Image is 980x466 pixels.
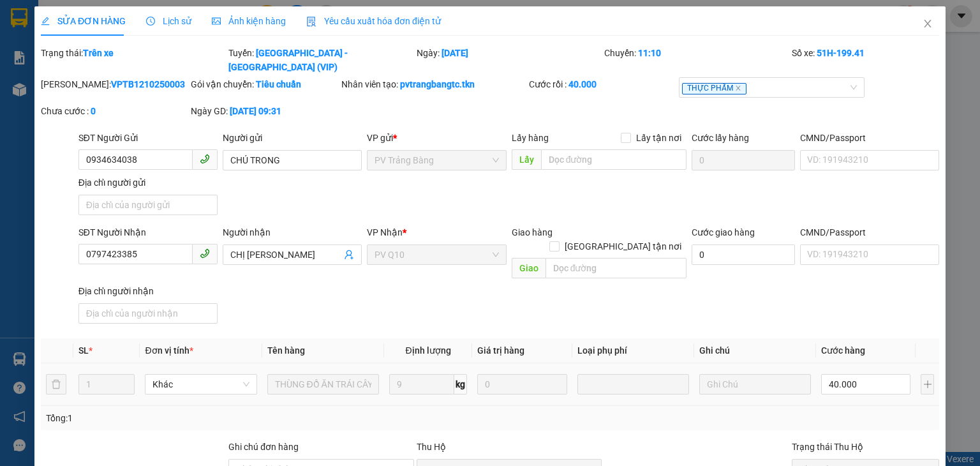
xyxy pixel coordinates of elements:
input: Cước lấy hàng [692,150,795,170]
div: Địa chỉ người gửi [78,176,218,190]
span: Cước hàng [821,345,865,356]
b: VPTB1210250003 [111,79,185,89]
b: 51H-199.41 [817,48,865,58]
div: Tổng: 1 [46,411,379,425]
b: pvtrangbangtc.tkn [400,79,475,89]
span: VP Nhận [367,227,403,237]
input: Cước giao hàng [692,244,795,265]
div: Chuyến: [603,46,791,74]
span: SỬA ĐƠN HÀNG [41,16,126,26]
b: 11:10 [638,48,661,58]
label: Cước lấy hàng [692,133,749,143]
span: picture [212,17,221,26]
input: Dọc đường [545,258,687,278]
label: Ghi chú đơn hàng [228,442,299,452]
div: CMND/Passport [800,131,939,145]
div: Số xe: [791,46,940,74]
span: user-add [344,250,354,260]
div: Trạng thái: [40,46,227,74]
div: Người gửi [223,131,362,145]
span: phone [200,248,210,259]
b: [GEOGRAPHIC_DATA] - [GEOGRAPHIC_DATA] (VIP) [228,48,348,72]
div: Chưa cước : [41,104,188,118]
div: Gói vận chuyển: [191,77,338,91]
span: THỰC PHẨM [682,83,746,94]
span: Tên hàng [267,345,304,356]
div: Người nhận [223,225,362,239]
span: [GEOGRAPHIC_DATA] tận nơi [560,239,687,253]
th: Loại phụ phí [572,338,694,363]
input: Dọc đường [540,149,687,170]
th: Ghi chú [694,338,816,363]
button: Close [910,6,946,42]
input: 0 [477,374,567,395]
span: clock-circle [146,17,155,26]
input: Địa chỉ của người nhận [78,303,218,324]
span: phone [200,154,210,164]
div: Nhân viên tạo: [341,77,526,91]
b: Tiêu chuẩn [256,79,301,89]
div: Trạng thái Thu Hộ [792,440,939,454]
input: Địa chỉ của người gửi [78,195,218,215]
span: Yêu cầu xuất hóa đơn điện tử [306,16,441,26]
span: Thu Hộ [416,442,445,452]
span: Lấy [511,149,540,170]
span: close [923,19,933,29]
span: SL [78,345,89,356]
b: [DATE] [441,48,468,58]
div: SĐT Người Gửi [78,131,218,145]
b: [DATE] 09:31 [230,106,281,116]
input: VD: Bàn, Ghế [267,374,378,395]
div: VP gửi [367,131,506,145]
span: PV Trảng Bàng [375,151,498,170]
span: Lấy tận nơi [631,131,687,145]
span: PV Q10 [375,245,498,264]
div: Ngày GD: [191,104,338,118]
div: [PERSON_NAME]: [41,77,188,91]
span: Lịch sử [146,16,191,26]
input: Ghi Chú [699,374,811,395]
span: edit [41,17,50,26]
div: Ngày: [415,46,602,74]
span: Đơn vị tính [145,345,193,356]
div: SĐT Người Nhận [78,225,218,239]
button: delete [46,374,66,395]
span: Giao [511,258,545,278]
button: plus [921,374,934,395]
span: Lấy hàng [511,133,548,143]
div: Cước rồi : [529,77,676,91]
div: Tuyến: [227,46,415,74]
img: icon [306,17,316,27]
span: Định lượng [405,345,450,356]
span: Giá trị hàng [477,345,524,356]
span: close [735,85,741,91]
span: Khác [152,375,249,394]
span: Giao hàng [511,227,552,237]
b: 0 [91,106,96,116]
b: Trên xe [83,48,114,58]
span: Ảnh kiện hàng [212,16,286,26]
span: kg [454,374,467,395]
label: Cước giao hàng [692,227,755,237]
div: CMND/Passport [800,225,939,239]
div: Địa chỉ người nhận [78,284,218,298]
b: 40.000 [568,79,597,89]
